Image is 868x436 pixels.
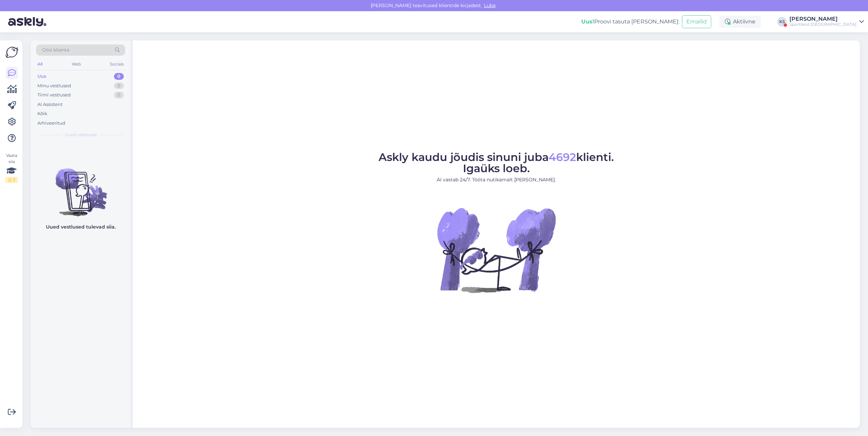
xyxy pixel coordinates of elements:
[379,176,614,183] p: AI vastab 24/7. Tööta nutikamalt [PERSON_NAME].
[682,15,711,28] button: Emailid
[114,92,124,98] div: 0
[46,223,116,231] p: Uued vestlused tulevad siia.
[5,177,18,183] div: 2 / 3
[549,150,576,164] span: 4692
[36,60,44,69] div: All
[42,47,69,54] span: Otsi kliente
[379,150,614,175] span: Askly kaudu jõudis sinuni juba klienti. Igaüks loeb.
[108,60,125,69] div: Socials
[37,120,65,127] div: Arhiveeritud
[114,83,124,89] div: 0
[581,18,594,25] b: Uus!
[789,16,864,27] a: [PERSON_NAME]Sportland [GEOGRAPHIC_DATA]
[482,2,498,8] span: Luba
[70,60,82,69] div: Web
[719,16,761,28] div: Aktiivne
[37,110,47,117] div: Kõik
[777,17,787,26] div: KS
[31,156,131,217] img: No chats
[789,16,856,22] div: [PERSON_NAME]
[435,189,557,311] img: No Chat active
[37,92,71,98] div: Tiimi vestlused
[65,132,97,138] span: Uued vestlused
[789,22,856,27] div: Sportland [GEOGRAPHIC_DATA]
[5,152,18,183] div: Vaata siia
[37,83,71,89] div: Minu vestlused
[37,101,63,108] div: AI Assistent
[5,46,18,59] img: Askly Logo
[114,73,124,80] div: 0
[581,18,679,26] div: Proovi tasuta [PERSON_NAME]:
[37,73,46,80] div: Uus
